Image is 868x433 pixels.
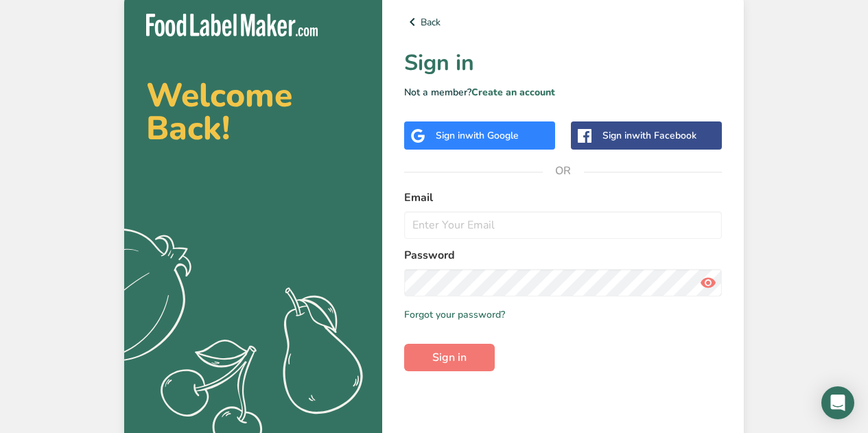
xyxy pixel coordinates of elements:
label: Password [404,247,722,264]
div: Sign in [436,128,519,143]
label: Email [404,189,722,206]
h1: Sign in [404,47,722,80]
span: OR [543,150,584,191]
a: Create an account [471,86,555,99]
h2: Welcome Back! [146,79,360,145]
span: with Facebook [632,129,696,142]
a: Back [404,14,722,30]
img: Food Label Maker [146,14,318,36]
div: Open Intercom Messenger [821,386,854,419]
span: with Google [465,129,519,142]
a: Forgot your password? [404,307,505,322]
p: Not a member? [404,85,722,100]
input: Enter Your Email [404,211,722,239]
div: Sign in [602,128,696,143]
button: Sign in [404,344,495,371]
span: Sign in [432,349,467,366]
